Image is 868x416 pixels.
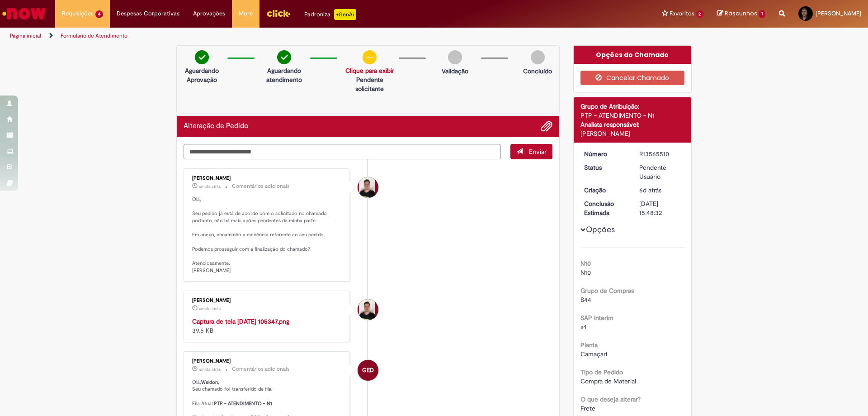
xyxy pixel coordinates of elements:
img: ServiceNow [1,5,47,23]
span: GED [362,359,374,381]
div: Opções do Chamado [574,46,692,64]
span: Favoritos [670,9,694,18]
p: Olá, Seu pedido já está de acordo com o solicitado no chamado, portanto, não há mais ações penden... [192,196,343,274]
time: 29/09/2025 10:54:36 [199,184,221,189]
div: [DATE] 15:48:32 [639,199,681,217]
span: Camaçari [580,350,607,358]
span: 2 [696,10,704,18]
div: Matheus Henrique Drudi [358,177,378,198]
p: Aguardando atendimento [263,66,305,84]
small: Comentários adicionais [232,365,290,373]
a: Página inicial [10,32,41,39]
b: O que deseja alterar? [580,395,641,403]
span: 6d atrás [639,186,661,194]
b: N10 [580,259,591,268]
p: +GenAi [334,9,356,20]
button: Enviar [510,144,552,159]
div: [PERSON_NAME] [580,129,685,138]
a: Captura de tela [DATE] 105347.png [192,317,289,325]
time: 29/09/2025 09:42:18 [199,367,221,372]
div: 25/09/2025 09:48:28 [639,186,681,195]
span: Frete [580,404,595,412]
span: More [239,9,253,18]
a: Formulário de Atendimento [61,32,127,39]
b: Tipo de Pedido [580,368,623,376]
time: 29/09/2025 10:54:21 [199,306,221,311]
p: Concluído [523,67,552,76]
div: R13565510 [639,149,681,158]
b: Grupo de Compras [580,287,634,295]
div: 39.5 KB [192,317,343,335]
span: um dia atrás [199,184,221,189]
div: Analista responsável: [580,120,685,129]
dt: Conclusão Estimada [577,199,633,217]
b: Planta [580,341,598,349]
dt: Número [577,149,633,158]
small: Comentários adicionais [232,182,290,190]
img: img-circle-grey.png [531,50,545,64]
span: B44 [580,296,591,304]
button: Cancelar Chamado [580,71,685,85]
div: Pendente Usuário [639,163,681,181]
span: um dia atrás [199,306,221,311]
a: Clique para exibir [345,67,394,75]
b: PTP - ATENDIMENTO - N1 [214,400,272,407]
span: Requisições [62,9,94,18]
span: 4 [95,10,103,18]
span: Despesas Corporativas [117,9,179,18]
span: Rascunhos [725,9,757,18]
div: PTP - ATENDIMENTO - N1 [580,111,685,120]
img: check-circle-green.png [277,50,291,64]
span: 1 [759,10,765,18]
ul: Trilhas de página [7,28,572,44]
p: Pendente solicitante [345,75,394,93]
img: img-circle-grey.png [448,50,462,64]
button: Adicionar anexos [541,120,552,132]
p: Aguardando Aprovação [180,66,223,84]
div: Matheus Henrique Drudi [358,299,378,320]
span: Compra de Material [580,377,636,385]
dt: Criação [577,186,633,195]
span: um dia atrás [199,367,221,372]
img: click_logo_yellow_360x200.png [266,6,291,20]
div: Padroniza [304,9,356,20]
h2: Alteração de Pedido Histórico de tíquete [184,122,248,130]
span: Enviar [529,148,547,156]
b: Weldon [201,379,218,386]
div: Grupo de Atribuição: [580,102,685,111]
div: [PERSON_NAME] [192,298,343,303]
img: circle-minus.png [363,50,377,64]
dt: Status [577,163,633,172]
span: N10 [580,268,591,277]
span: Aprovações [193,9,225,18]
time: 25/09/2025 09:48:28 [639,186,661,194]
div: [PERSON_NAME] [192,176,343,181]
b: SAP Interim [580,314,613,322]
div: Gabriele Estefane Da Silva [358,360,378,381]
p: Validação [442,67,468,76]
textarea: Digite sua mensagem aqui... [184,144,501,159]
div: [PERSON_NAME] [192,359,343,364]
a: Rascunhos [717,10,765,18]
span: [PERSON_NAME] [816,10,861,17]
span: s4 [580,323,587,331]
img: check-circle-green.png [195,50,209,64]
